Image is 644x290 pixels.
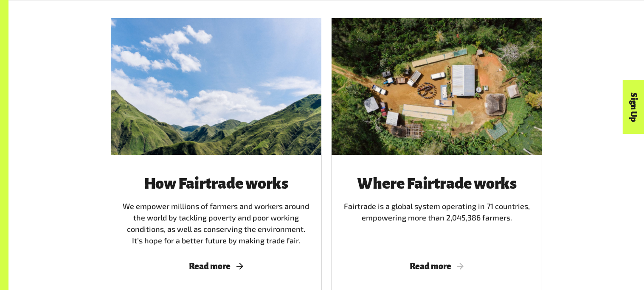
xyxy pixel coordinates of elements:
div: We empower millions of farmers and workers around the world by tackling poverty and poor working ... [121,175,311,246]
h3: Where Fairtrade works [342,175,532,192]
div: Fairtrade is a global system operating in 71 countries, empowering more than 2,045,386 farmers. [342,175,532,246]
h3: How Fairtrade works [121,175,311,192]
span: Read more [121,262,311,271]
span: Read more [342,262,532,271]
